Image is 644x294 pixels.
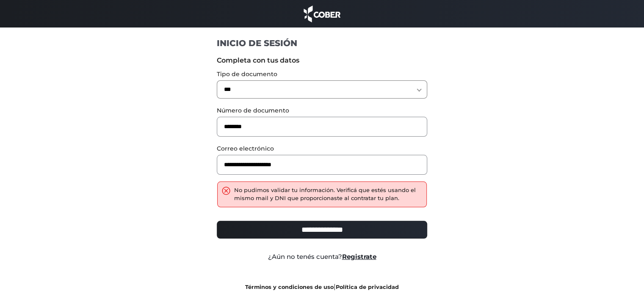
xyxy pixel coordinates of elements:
a: Registrate [342,253,376,261]
label: Número de documento [217,106,427,115]
label: Tipo de documento [217,70,427,79]
div: ¿Aún no tenés cuenta? [210,252,434,262]
div: No pudimos validar tu información. Verificá que estés usando el mismo mail y DNI que proporcionas... [234,186,422,203]
img: cober_marca.png [301,4,343,23]
a: Política de privacidad [336,284,399,290]
h1: INICIO DE SESIÓN [217,38,427,49]
label: Completa con tus datos [217,55,427,66]
a: Términos y condiciones de uso [245,284,334,290]
label: Correo electrónico [217,144,427,153]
